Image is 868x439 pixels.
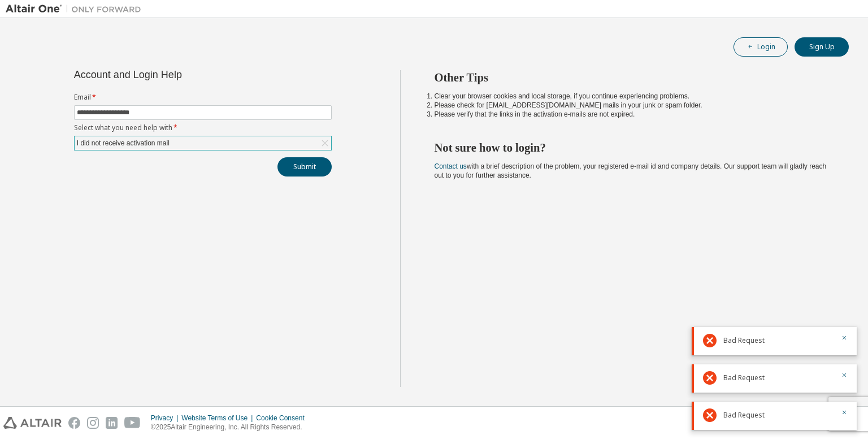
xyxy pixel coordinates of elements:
div: I did not receive activation mail [75,136,331,150]
p: © 2025 Altair Engineering, Inc. All Rights Reserved. [151,423,311,432]
img: youtube.svg [124,417,141,429]
img: Altair One [6,3,147,15]
img: linkedin.svg [106,417,118,429]
li: Please check for [EMAIL_ADDRESS][DOMAIN_NAME] mails in your junk or spam folder. [435,101,829,110]
label: Select what you need help with [74,123,332,132]
button: Login [734,37,788,57]
div: Privacy [151,414,181,423]
img: instagram.svg [87,417,99,429]
li: Clear your browser cookies and local storage, if you continue experiencing problems. [435,92,829,101]
div: Account and Login Help [74,70,280,79]
span: Bad Request [723,373,765,382]
div: Cookie Consent [256,414,311,423]
span: with a brief description of the problem, your registered e-mail id and company details. Our suppo... [435,162,827,179]
img: facebook.svg [68,417,80,429]
span: Bad Request [723,411,765,420]
li: Please verify that the links in the activation e-mails are not expired. [435,110,829,119]
h2: Not sure how to login? [435,140,829,155]
button: Submit [277,157,332,177]
a: Contact us [435,162,467,170]
img: altair_logo.svg [3,417,62,429]
h2: Other Tips [435,70,829,85]
span: Bad Request [723,336,765,345]
div: I did not receive activation mail [75,137,171,149]
button: Sign Up [795,37,849,57]
label: Email [74,93,332,102]
div: Website Terms of Use [181,414,256,423]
